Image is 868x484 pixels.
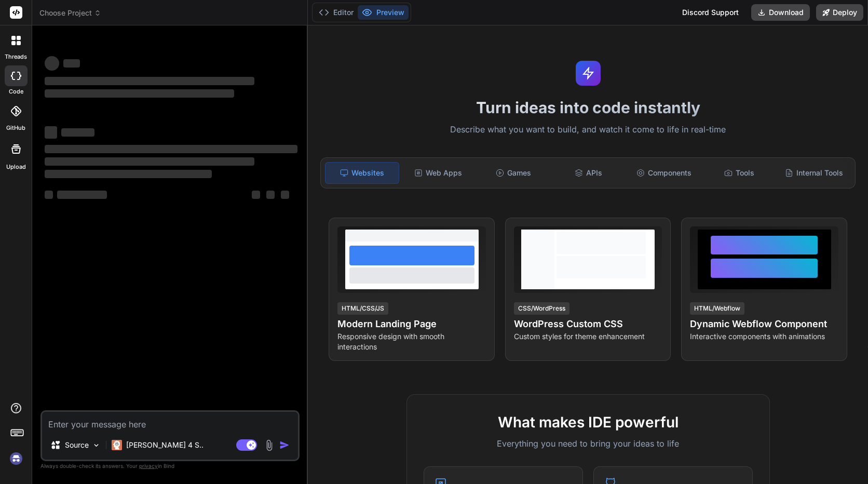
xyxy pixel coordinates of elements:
[6,163,26,171] label: Upload
[358,5,409,20] button: Preview
[816,4,863,21] button: Deploy
[5,52,27,61] label: threads
[45,89,234,98] span: ‌
[45,145,297,153] span: ‌
[325,162,399,184] div: Websites
[627,162,700,184] div: Components
[424,411,753,433] h2: What makes IDE powerful
[6,124,25,132] label: GitHub
[514,317,662,331] h4: WordPress Custom CSS
[279,440,290,450] img: icon
[281,191,289,199] span: ‌
[7,450,25,467] img: signin
[45,77,254,85] span: ‌
[337,331,486,352] p: Responsive design with smooth interactions
[45,126,57,139] span: ‌
[65,440,89,450] p: Source
[778,162,851,184] div: Internal Tools
[126,440,204,450] p: [PERSON_NAME] 4 S..
[45,191,53,199] span: ‌
[337,317,486,331] h4: Modern Landing Page
[266,191,275,199] span: ‌
[112,440,122,450] img: Claude 4 Sonnet
[45,170,212,178] span: ‌
[252,191,260,199] span: ‌
[45,157,254,166] span: ‌
[39,8,101,18] span: Choose Project
[40,461,300,471] p: Always double-check its answers. Your in Bind
[702,162,776,184] div: Tools
[92,441,101,450] img: Pick Models
[139,463,158,469] span: privacy
[401,162,474,184] div: Web Apps
[552,162,625,184] div: APIs
[690,302,744,315] div: HTML/Webflow
[514,302,569,315] div: CSS/WordPress
[314,123,862,137] p: Describe what you want to build, and watch it come to life in real-time
[263,439,275,451] img: attachment
[424,437,753,450] p: Everything you need to bring your ideas to life
[314,98,862,117] h1: Turn ideas into code instantly
[690,331,838,342] p: Interactive components with animations
[676,4,745,21] div: Discord Support
[45,56,59,71] span: ‌
[57,191,107,199] span: ‌
[63,59,80,68] span: ‌
[514,331,662,342] p: Custom styles for theme enhancement
[690,317,838,331] h4: Dynamic Webflow Component
[9,87,23,96] label: code
[337,302,388,315] div: HTML/CSS/JS
[751,4,810,21] button: Download
[315,5,358,20] button: Editor
[61,128,94,137] span: ‌
[477,162,550,184] div: Games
